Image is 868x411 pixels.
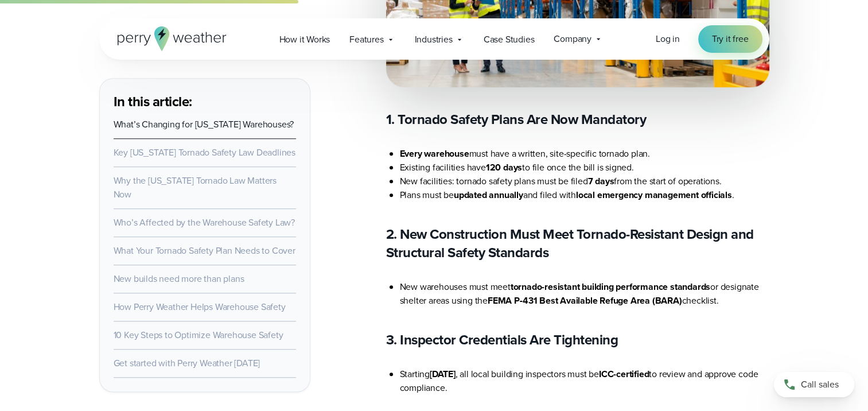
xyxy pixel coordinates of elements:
[114,272,244,285] a: New builds need more than plans
[511,280,710,293] strong: tornado-resistant building performance standards
[488,294,682,307] strong: FEMA P‑431 Best Available Refuge Area (BARA)
[554,32,591,46] span: Company
[801,378,839,391] span: Call sales
[400,161,769,175] li: Existing facilities have to file once the bill is signed.
[114,356,260,370] a: Get started with Perry Weather [DATE]
[386,225,769,262] h3: 2. New Construction Must Meet Tornado-Resistant Design and Structural Safety Standards
[114,300,286,313] a: How Perry Weather Helps Warehouse Safety
[400,147,769,161] li: must have a written, site-specific tornado plan.
[279,33,330,46] span: How it Works
[712,32,749,46] span: Try it free
[588,175,614,188] strong: 7 days
[400,147,469,160] strong: Every warehouse
[114,244,295,257] a: What Your Tornado Safety Plan Needs to Cover
[114,174,277,201] a: Why the [US_STATE] Tornado Law Matters Now
[430,367,456,381] strong: [DATE]
[386,110,769,129] h3: 1. Tornado Safety Plans Are Now Mandatory
[774,372,854,397] a: Call sales
[400,280,769,308] li: New warehouses must meet or designate shelter areas using the checklist.
[270,28,340,51] a: How it Works
[400,175,769,188] li: New facilities: tornado safety plans must be filed from the start of operations.
[114,118,294,131] a: What’s Changing for [US_STATE] Warehouses?
[474,28,544,51] a: Case Studies
[114,328,283,342] a: 10 Key Steps to Optimize Warehouse Safety
[415,33,453,46] span: Industries
[114,92,296,111] h3: In this article:
[576,188,732,201] strong: local emergency management officials
[656,32,680,46] a: Log in
[114,146,295,159] a: Key [US_STATE] Tornado Safety Law Deadlines
[114,216,295,229] a: Who’s Affected by the Warehouse Safety Law?
[386,331,769,349] h3: 3. Inspector Credentials Are Tightening
[400,367,769,395] li: Starting , all local building inspectors must be to review and approve code compliance.
[349,33,383,46] span: Features
[484,33,535,46] span: Case Studies
[698,25,762,53] a: Try it free
[656,32,680,45] span: Log in
[486,161,522,174] strong: 120 days
[400,188,769,202] li: Plans must be and filed with .
[454,188,523,201] strong: updated annually
[599,367,649,381] strong: ICC-certified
